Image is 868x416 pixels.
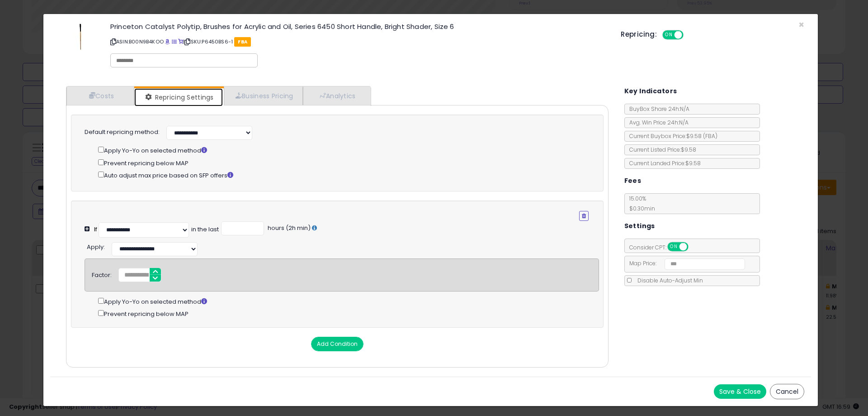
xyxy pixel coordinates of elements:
[178,38,183,45] a: Your listing only
[625,244,700,251] span: Consider CPT:
[625,132,717,140] span: Current Buybox Price:
[625,195,655,212] span: 15.00 %
[633,277,703,284] span: Disable Auto-Adjust Min
[110,34,607,49] p: ASIN: B00N9B4KOO | SKU: P6450BS6-1
[582,213,586,219] i: Remove Condition
[625,105,689,113] span: BuyBox Share 24h: N/A
[87,243,104,251] span: Apply
[624,175,642,186] h5: Fees
[303,86,370,105] a: Analytics
[98,158,589,168] div: Prevent repricing below MAP
[85,128,160,137] label: Default repricing method:
[224,86,303,105] a: Business Pricing
[625,159,701,167] span: Current Landed Price: $9.58
[798,18,804,31] span: ×
[172,38,177,45] a: All offer listings
[165,38,170,45] a: BuyBox page
[191,225,219,234] div: in the last
[668,243,679,251] span: ON
[770,384,804,399] button: Cancel
[714,384,766,399] button: Save & Close
[134,88,223,106] a: Repricing Settings
[98,308,599,319] div: Prevent repricing below MAP
[98,170,589,180] div: Auto adjust max price based on SFP offers
[98,145,589,155] div: Apply Yo-Yo on selected method
[87,240,105,252] div: :
[624,86,677,97] h5: Key Indicators
[663,31,675,39] span: ON
[98,296,599,306] div: Apply Yo-Yo on selected method
[686,132,717,140] span: $9.58
[66,86,134,105] a: Costs
[625,205,655,212] span: $0.30 min
[625,119,689,126] span: Avg. Win Price 24h: N/A
[687,243,701,251] span: OFF
[703,132,717,140] span: ( FBA )
[625,146,696,153] span: Current Listed Price: $9.58
[92,268,112,280] div: Factor:
[110,23,607,30] h3: Princeton Catalyst Polytip, Brushes for Acrylic and Oil, Series 6450 Short Handle, Bright Shader,...
[67,23,94,50] img: 31evXz1mjaL._SL60_.jpg
[682,31,697,39] span: OFF
[624,220,655,232] h5: Settings
[311,337,363,351] button: Add Condition
[621,31,657,38] h5: Repricing:
[625,259,745,267] span: Map Price:
[266,224,311,232] span: hours (2h min)
[234,37,251,47] span: FBA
